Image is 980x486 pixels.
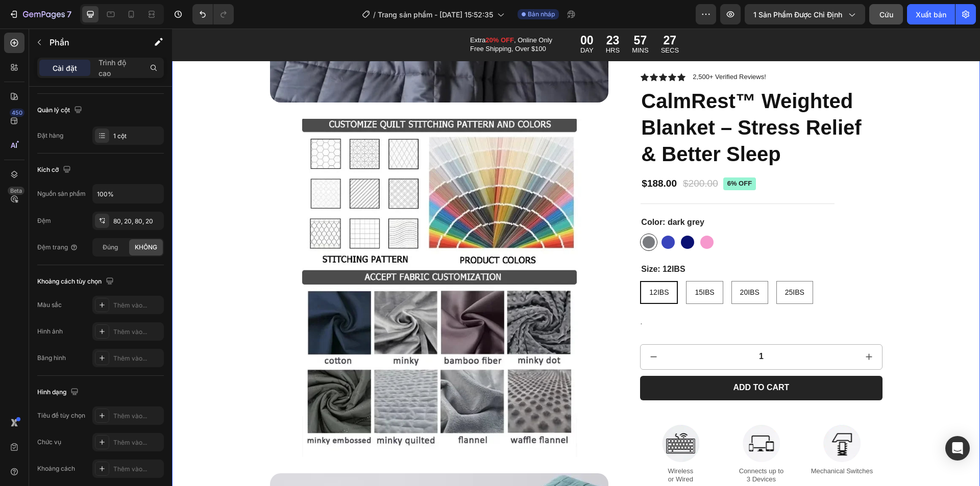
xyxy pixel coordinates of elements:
[523,260,542,268] span: 15IBS
[4,4,76,24] button: 7
[568,260,587,268] span: 20IBS
[37,132,63,139] font: Đặt hàng
[469,148,506,163] div: $188.00
[521,44,594,53] p: 2,500+ Verified Reviews!
[613,260,632,268] span: 25IBS
[528,10,555,18] font: Bản nháp
[37,166,59,173] font: Kích cỡ
[469,316,494,341] button: decrement
[12,109,22,116] font: 450
[113,439,147,446] font: Thêm vào...
[468,289,470,297] p: .
[550,439,628,456] p: Connects up to 3 Devices
[373,10,376,19] font: /
[10,187,22,194] font: Beta
[753,10,842,19] font: 1 sản phẩm được chỉ định
[37,354,66,362] font: Băng hình
[494,316,684,341] input: quantity
[113,217,153,225] font: 80, 20, 80, 20
[916,10,946,19] font: Xuất bản
[468,347,710,372] button: Add to cart
[468,235,514,247] legend: Size: 12IBS
[378,10,493,19] font: Trang sản phẩm - [DATE] 15:52:35
[651,396,689,433] img: gempages_581884511797641955-5fb553da-930d-4235-b6db-f80fddac3b88.png
[67,9,71,19] font: 7
[490,396,527,433] img: gempages_581884511797641955-780a8f64-898a-4dc3-9e98-a1dd495e3ddc.png
[113,301,147,309] font: Thêm vào...
[468,188,533,200] legend: Color: dark grey
[113,465,147,473] font: Thêm vào...
[93,185,163,203] input: Tự động
[103,243,118,251] font: Đúng
[50,36,133,48] p: Phần
[684,316,710,341] button: increment
[113,132,127,140] font: 1 cột
[113,412,147,420] font: Thêm vào...
[477,260,497,268] span: 12IBS
[37,327,63,335] font: Hình ảnh
[99,58,126,78] font: Trình độ cao
[172,29,980,486] iframe: Khu vực thiết kế
[869,4,903,24] button: Cứu
[945,436,970,461] div: Mở Intercom Messenger
[37,438,61,446] font: Chức vụ
[879,10,893,19] font: Cứu
[468,58,710,140] h1: CalmRest™ Weighted Blanket – Stress Relief & Better Sleep
[630,439,709,447] p: Mechanical Switches
[37,388,66,396] font: Hình dạng
[50,37,69,47] font: Phần
[37,412,85,419] font: Tiêu đề tùy chọn
[745,4,865,24] button: 1 sản phẩm được chỉ định
[113,328,147,336] font: Thêm vào...
[551,149,584,162] pre: 6% off
[192,4,234,24] div: Hoàn tác/Làm lại
[37,465,75,472] font: Khoảng cách
[37,217,51,224] font: Đệm
[53,64,77,72] font: Cài đặt
[510,148,547,163] div: $200.00
[561,354,617,365] div: Add to cart
[37,277,102,285] font: Khoảng cách tùy chọn
[571,396,608,433] img: gempages_581884511797641955-f62606b4-ded7-4329-a26a-b4a0686ba8c6.png
[135,243,157,251] font: KHÔNG
[113,354,147,362] font: Thêm vào...
[907,4,955,24] button: Xuất bản
[37,243,68,251] font: Đệm trang
[37,190,86,197] font: Nguồn sản phẩm
[37,301,62,309] font: Màu sắc
[37,106,70,114] font: Quản lý cột
[469,439,548,456] p: Wireless or Wired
